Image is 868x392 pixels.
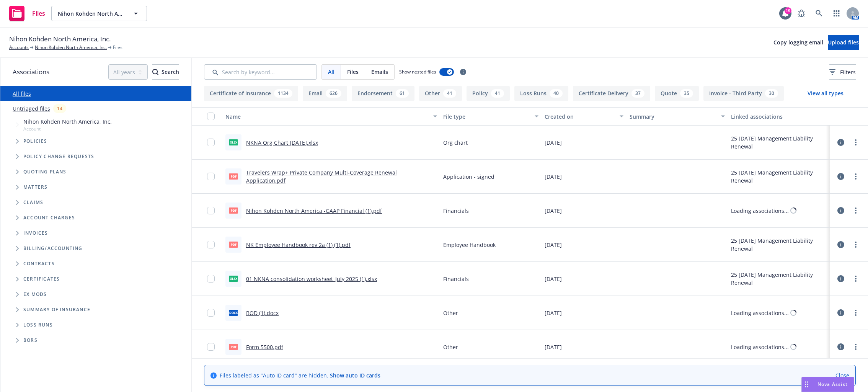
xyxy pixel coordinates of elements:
button: Quote [655,86,699,101]
div: Name [225,113,429,121]
button: Endorsement [352,86,414,101]
a: Nihon Kohden North America -GAAP Financial (1).pdf [246,207,382,214]
button: Other [419,86,462,101]
span: pdf [229,344,238,350]
div: 25 [DATE] Management Liability Renewal [731,134,827,150]
span: Billing/Accounting [23,246,83,251]
a: BOD (1).docx [246,309,279,317]
span: Ex Mods [23,292,47,297]
input: Toggle Row Selected [207,173,215,180]
span: Invoices [23,231,48,235]
div: 41 [491,89,504,98]
span: Copy logging email [773,39,823,46]
a: more [851,274,860,283]
span: pdf [229,207,238,213]
button: Certificate Delivery [573,86,650,101]
div: 40 [550,89,563,98]
div: Tree Example [0,116,191,241]
div: 41 [443,89,456,98]
span: Filters [840,68,856,76]
a: Report a Bug [794,6,809,21]
div: 1134 [274,89,292,98]
div: 30 [765,89,778,98]
input: Search by keyword... [204,64,317,80]
button: Summary [627,107,728,126]
span: xlsx [229,276,238,281]
span: Files [32,10,45,16]
a: All files [13,90,31,97]
div: 25 [DATE] Management Liability Renewal [731,237,827,253]
a: more [851,138,860,147]
span: Files [113,44,122,51]
div: Linked associations [731,113,827,121]
span: docx [229,310,238,315]
div: 626 [326,89,341,98]
div: Drag to move [802,377,811,392]
a: Search [811,6,827,21]
button: Name [222,107,440,126]
a: Accounts [9,44,29,51]
a: 01 NKNA consolidation worksheet_July 2025 (1).xlsx [246,275,377,283]
input: Toggle Row Selected [207,275,215,283]
div: Summary [630,113,717,121]
div: 25 [DATE] Management Liability Renewal [731,271,827,287]
span: Application - signed [443,173,494,181]
span: Nihon Kohden North America, Inc. [58,10,124,18]
span: [DATE] [545,343,562,351]
a: Nihon Kohden North America, Inc. [35,44,107,51]
span: [DATE] [545,139,562,147]
span: Matters [23,185,47,189]
a: Files [6,3,48,24]
input: Toggle Row Selected [207,241,215,248]
button: Linked associations [728,107,830,126]
input: Toggle Row Selected [207,309,215,317]
a: more [851,308,860,317]
span: Files [347,68,359,76]
span: [DATE] [545,241,562,249]
span: Upload files [828,39,859,46]
span: Certificates [23,277,60,281]
span: Policies [23,139,47,144]
button: View all types [795,86,856,101]
input: Toggle Row Selected [207,207,215,214]
span: Nova Assist [817,381,848,387]
span: xlsx [229,139,238,145]
span: Policy change requests [23,154,94,159]
div: 37 [631,89,644,98]
div: Loading associations... [731,207,789,215]
span: pdf [229,173,238,179]
button: Copy logging email [773,35,823,50]
span: pdf [229,242,238,247]
a: Switch app [829,6,844,21]
span: Filters [829,68,856,76]
button: File type [440,107,542,126]
a: Travelers Wrap+ Private Company Multi-Coverage Renewal Application.pdf [246,169,397,184]
span: All [328,68,334,76]
button: Email [303,86,347,101]
div: 25 [DATE] Management Liability Renewal [731,168,827,185]
span: [DATE] [545,207,562,215]
a: more [851,342,860,351]
span: Financials [443,207,469,215]
a: more [851,240,860,249]
span: [DATE] [545,173,562,181]
span: Other [443,309,458,317]
span: Employee Handbook [443,241,496,249]
div: Created on [545,113,615,121]
span: Financials [443,275,469,283]
a: more [851,172,860,181]
svg: Search [152,69,158,75]
div: Loading associations... [731,309,789,317]
div: 19 [785,7,791,14]
button: Policy [467,86,510,101]
button: Upload files [828,35,859,50]
button: Created on [542,107,626,126]
span: Emails [371,68,388,76]
span: Nihon Kohden North America, Inc. [9,34,111,44]
button: Invoice - Third Party [703,86,784,101]
a: Untriaged files [13,105,50,113]
span: Loss Runs [23,323,53,327]
div: 14 [53,104,66,113]
a: Form 5500.pdf [246,343,283,351]
button: Nihon Kohden North America, Inc. [51,6,147,21]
